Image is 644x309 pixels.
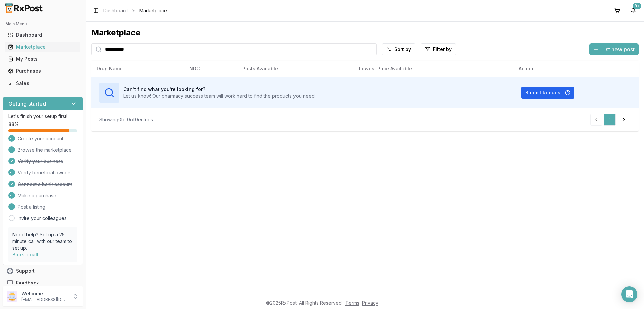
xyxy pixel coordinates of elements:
[12,231,73,251] p: Need help? Set up a 25 minute call with our team to set up.
[345,300,359,306] a: Terms
[513,61,639,77] th: Action
[18,147,72,153] span: Browse the marketplace
[139,7,167,14] span: Marketplace
[18,181,72,188] span: Connect a bank account
[8,113,77,120] p: Let's finish your setup first!
[18,135,63,142] span: Create your account
[633,3,641,9] div: 9+
[5,53,80,65] a: My Posts
[8,56,77,62] div: My Posts
[18,215,67,222] a: Invite your colleagues
[123,93,316,99] p: Let us know! Our pharmacy success team will work hard to find the products you need.
[589,43,639,55] button: List new post
[3,66,83,76] button: Purchases
[3,277,83,289] button: Feedback
[184,61,237,77] th: NDC
[621,286,637,302] div: Open Intercom Messenger
[382,43,415,55] button: Sort by
[589,47,639,53] a: List new post
[601,45,635,53] span: List new post
[354,61,513,77] th: Lowest Price Available
[103,7,167,14] nav: breadcrumb
[8,32,77,38] div: Dashboard
[362,300,378,306] a: Privacy
[628,5,639,16] button: 9+
[8,100,46,108] h3: Getting started
[604,114,616,126] a: 1
[7,291,17,302] img: User avatar
[8,68,77,74] div: Purchases
[16,280,39,287] span: Feedback
[3,42,83,52] button: Marketplace
[3,54,83,64] button: My Posts
[12,252,38,257] a: Book a call
[91,61,184,77] th: Drug Name
[91,27,639,38] div: Marketplace
[8,80,77,87] div: Sales
[3,265,83,277] button: Support
[3,3,46,13] img: RxPost Logo
[18,169,72,176] span: Verify beneficial owners
[521,87,574,99] button: Submit Request
[18,204,45,210] span: Post a listing
[3,30,83,40] button: Dashboard
[18,192,56,199] span: Make a purchase
[617,114,631,126] a: Go to next page
[590,114,631,126] nav: pagination
[5,77,80,89] a: Sales
[5,41,80,53] a: Marketplace
[5,65,80,77] a: Purchases
[8,121,19,128] span: 88 %
[5,29,80,41] a: Dashboard
[3,78,83,89] button: Sales
[5,21,80,27] h2: Main Menu
[237,61,354,77] th: Posts Available
[8,44,77,50] div: Marketplace
[394,46,411,53] span: Sort by
[18,158,63,165] span: Verify your business
[99,116,153,123] div: Showing 0 to 0 of 0 entries
[21,290,68,297] p: Welcome
[433,46,452,53] span: Filter by
[103,7,128,14] a: Dashboard
[21,297,68,302] p: [EMAIL_ADDRESS][DOMAIN_NAME]
[421,43,456,55] button: Filter by
[123,86,316,93] h3: Can't find what you're looking for?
